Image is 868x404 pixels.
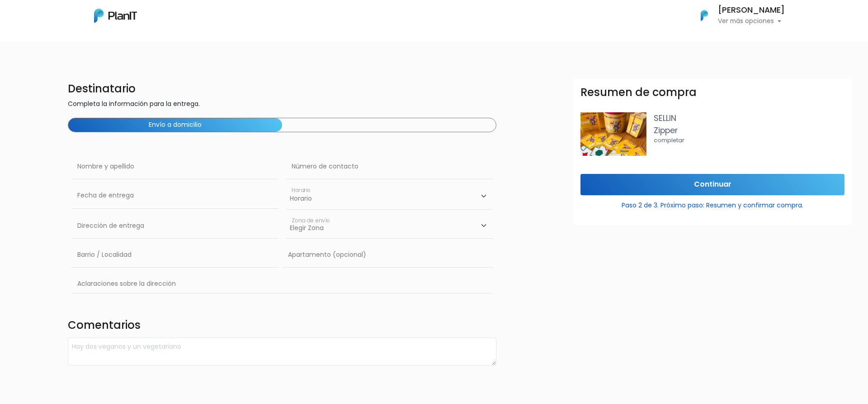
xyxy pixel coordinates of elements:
[654,125,844,136] p: Zipper
[71,271,493,293] input: Aclaraciones sobre la dirección
[71,213,278,239] input: Dirección de entrega
[282,242,493,268] input: Apartamento (opcional)
[580,112,646,156] img: Captura_de_pantalla_2025-07-29_105257.png
[580,174,844,195] input: Continuar
[68,118,282,132] button: Envío a domicilio
[68,99,496,111] p: Completa la información para la entrega.
[694,5,714,25] img: PlanIt Logo
[71,154,278,179] input: Nombre y apellido
[580,197,844,210] p: Paso 2 de 3. Próximo paso: Resumen y confirmar compra.
[689,4,785,27] button: PlanIt Logo [PERSON_NAME] Ver más opciones
[718,18,785,24] p: Ver más opciones
[68,319,496,334] h4: Comentarios
[94,9,137,23] img: PlanIt Logo
[68,82,496,96] h4: Destinatario
[580,86,697,99] h3: Resumen de compra
[71,242,278,268] input: Barrio / Localidad
[71,183,278,208] input: Fecha de entrega
[654,112,844,124] p: SELLIN
[654,136,844,144] p: completar
[286,154,493,179] input: Número de contacto
[718,6,785,14] h6: [PERSON_NAME]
